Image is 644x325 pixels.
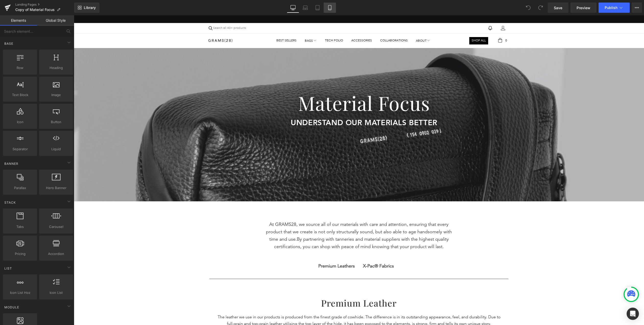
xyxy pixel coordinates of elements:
button: More [632,3,642,13]
span: Button [41,119,72,125]
span: Stack [4,200,16,205]
a: Search [134,11,139,15]
span: Text Block [5,92,36,98]
a: Shop All [395,22,414,29]
span: Image [41,92,72,98]
span: List [4,266,13,271]
span: Preview [577,5,590,10]
h1: premium leather [136,281,435,294]
span: Save [554,5,562,10]
a: X-Pac® Fabrics [289,248,320,254]
a: Tablet [311,3,324,13]
a: Laptop [299,3,311,13]
span: Row [5,65,36,71]
a: Tech Folio [251,19,269,31]
span: Liquid [41,146,72,152]
span: Hero Banner [41,185,72,191]
a: Global Style [37,15,74,26]
a: New Library [74,3,99,13]
a: 0 [424,19,436,31]
span: Icon List [41,290,72,295]
span: By partnering with tanneries and material suppliers with the highest quality certifications, you ... [200,222,375,234]
span: Base [4,41,14,46]
span: Carousel [41,224,72,229]
p: At GRAMS28, we source all of our materials with care and attention, ensuring that every product t... [189,206,381,235]
span: Tabs [5,224,36,229]
a: Collaborations [306,19,334,31]
span: Icon [5,119,36,125]
a: Accessories [277,19,298,31]
a: Bags [231,20,243,31]
span: Library [84,5,96,10]
span: Heading [41,65,72,71]
a: Best Sellers [203,19,223,31]
a: Mobile [324,3,336,13]
h1: Material Focus [10,73,570,102]
span: Accordion [41,251,72,257]
div: Open Intercom Messenger [627,308,639,320]
span: Separator [5,146,36,152]
span: Copy of Material Focus [15,8,55,12]
span: Publish [605,6,617,10]
span: 0 [430,23,435,27]
span: Parallax [5,185,36,191]
span: Module [4,305,20,310]
a: Premium Leathers [244,248,281,254]
span: Icon List Hoz [5,290,36,295]
button: Redo [535,3,546,13]
img: GRAMS28 [134,24,159,27]
button: Publish [599,3,630,13]
span: Banner [4,161,19,166]
span: understand our materials better [217,104,364,112]
a: Landing Pages [15,3,74,7]
span: Pricing [5,251,36,257]
a: Desktop [287,3,299,13]
a: Search [139,11,142,14]
a: About [342,20,357,31]
p: The leather we use in our products is produced from the finest grade of cowhide. The difference i... [143,299,427,312]
button: Undo [523,3,533,13]
a: Preview [570,3,596,13]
